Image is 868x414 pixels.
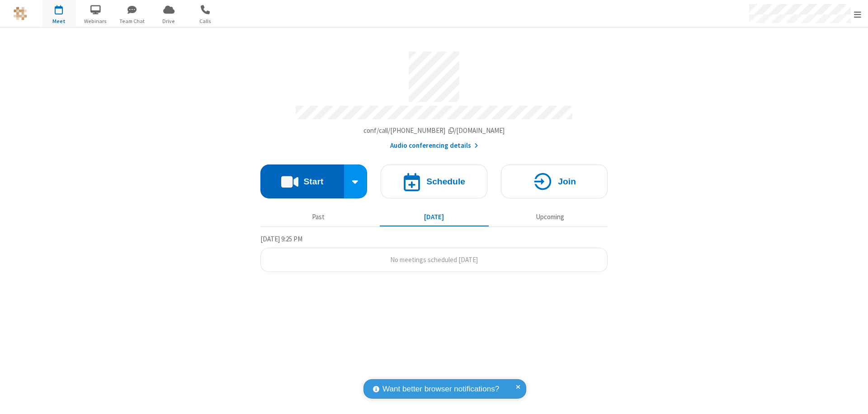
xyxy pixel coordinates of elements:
[380,208,489,226] button: [DATE]
[14,7,27,20] img: QA Selenium DO NOT DELETE OR CHANGE
[501,165,608,198] button: Join
[344,165,368,198] div: Start conference options
[260,235,302,243] span: [DATE] 9:25 PM
[260,234,608,273] section: Today's Meetings
[260,165,344,198] button: Start
[363,126,505,136] button: Copy my meeting room linkCopy my meeting room link
[363,126,505,135] span: Copy my meeting room link
[390,255,478,264] span: No meetings scheduled [DATE]
[264,208,373,226] button: Past
[426,177,465,186] h4: Schedule
[42,17,76,25] span: Meet
[152,17,186,25] span: Drive
[495,208,604,226] button: Upcoming
[382,383,499,395] span: Want better browser notifications?
[381,165,487,198] button: Schedule
[558,177,576,186] h4: Join
[79,17,113,25] span: Webinars
[189,17,222,25] span: Calls
[260,45,608,151] section: Account details
[390,141,478,151] button: Audio conferencing details
[115,17,149,25] span: Team Chat
[303,177,323,186] h4: Start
